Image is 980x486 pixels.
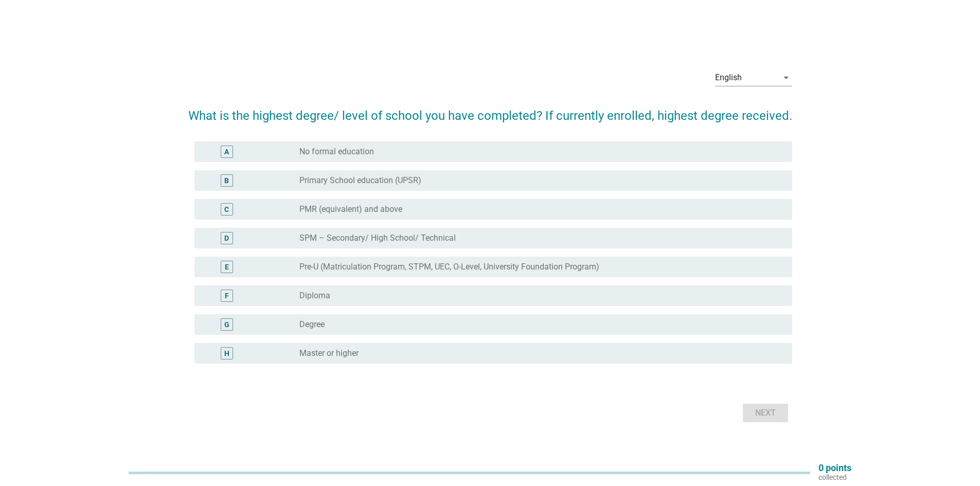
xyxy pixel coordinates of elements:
[224,232,229,243] div: D
[225,261,229,272] div: E
[299,233,456,243] label: SPM – Secondary/ High School/ Technical
[299,319,325,330] label: Degree
[818,463,851,473] p: 0 points
[715,73,742,82] div: English
[780,71,792,84] i: arrow_drop_down
[299,175,421,186] label: Primary School education (UPSR)
[299,204,402,214] label: PMR (equivalent) and above
[224,146,229,157] div: A
[188,96,792,125] h2: What is the highest degree/ level of school you have completed? If currently enrolled, highest de...
[224,175,229,186] div: B
[818,473,851,482] p: collected
[299,348,359,358] label: Master or higher
[299,147,374,157] label: No formal education
[299,291,330,301] label: Diploma
[224,204,229,214] div: C
[225,290,229,301] div: F
[224,319,229,330] div: G
[224,348,229,358] div: H
[299,262,599,272] label: Pre-U (Matriculation Program, STPM, UEC, O-Level, University Foundation Program)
